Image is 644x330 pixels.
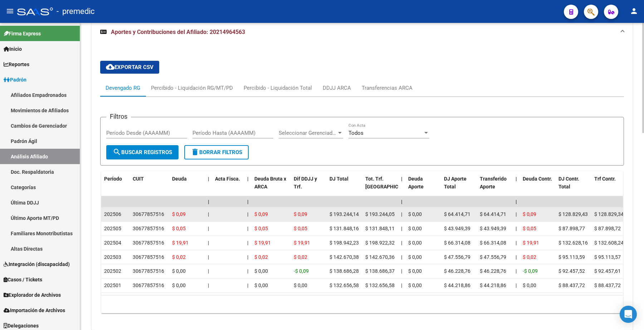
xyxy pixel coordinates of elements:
[630,7,638,15] mat-icon: person
[254,211,268,217] span: $ 0,09
[444,226,470,231] span: $ 43.949,39
[184,145,249,159] button: Borrar Filtros
[4,45,22,53] span: Inicio
[104,211,121,217] span: 202506
[133,281,164,290] div: 30677857516
[254,282,268,288] span: $ 0,00
[294,211,307,217] span: $ 0,09
[191,148,199,156] mat-icon: delete
[104,254,121,260] span: 202503
[106,63,114,71] mat-icon: cloud_download
[172,226,186,231] span: $ 0,05
[365,240,395,246] span: $ 198.922,32
[247,268,248,274] span: |
[441,171,477,203] datatable-header-cell: DJ Aporte Total
[444,240,470,246] span: $ 66.314,08
[516,282,517,288] span: |
[208,226,209,231] span: |
[594,268,621,274] span: $ 92.457,61
[294,268,309,274] span: -$ 0,09
[172,282,186,288] span: $ 0,00
[480,240,506,246] span: $ 66.314,08
[401,254,402,260] span: |
[104,282,121,288] span: 202501
[330,254,359,260] span: $ 142.670,38
[516,240,517,246] span: |
[294,254,307,260] span: $ 0,02
[254,254,268,260] span: $ 0,02
[330,240,359,246] span: $ 198.942,23
[558,254,585,260] span: $ 95.113,59
[558,226,585,231] span: $ 87.898,77
[330,211,359,217] span: $ 193.244,14
[208,240,209,246] span: |
[4,30,41,38] span: Firma Express
[254,240,271,246] span: $ 19,91
[558,268,585,274] span: $ 92.457,52
[516,254,517,260] span: |
[594,176,616,182] span: Trf Contr.
[247,226,248,231] span: |
[172,176,187,182] span: Deuda
[480,282,506,288] span: $ 44.218,86
[106,84,140,92] div: Devengado RG
[294,226,307,231] span: $ 0,05
[513,171,520,203] datatable-header-cell: |
[247,282,248,288] span: |
[523,240,539,246] span: $ 19,91
[6,7,14,15] mat-icon: menu
[208,282,209,288] span: |
[4,322,39,330] span: Delegaciones
[408,211,422,217] span: $ 0,00
[401,211,402,217] span: |
[365,211,395,217] span: $ 193.244,05
[408,226,422,231] span: $ 0,00
[401,199,402,205] span: |
[444,282,470,288] span: $ 44.218,86
[4,306,65,314] span: Importación de Archivos
[480,268,506,274] span: $ 46.228,76
[477,171,513,203] datatable-header-cell: Transferido Aporte
[558,282,585,288] span: $ 88.437,72
[104,176,122,182] span: Período
[558,176,579,190] span: DJ Contr. Total
[558,211,588,217] span: $ 128.829,43
[523,211,536,217] span: $ 0,09
[215,176,240,182] span: Acta Fisca.
[398,171,405,203] datatable-header-cell: |
[104,226,121,231] span: 202505
[408,176,424,190] span: Deuda Aporte
[4,291,61,299] span: Explorador de Archivos
[113,149,172,156] span: Buscar Registros
[444,211,470,217] span: $ 64.414,71
[523,254,536,260] span: $ 0,02
[558,240,588,246] span: $ 132.628,16
[294,240,310,246] span: $ 19,91
[169,171,205,203] datatable-header-cell: Deuda
[130,171,169,203] datatable-header-cell: CUIT
[247,240,248,246] span: |
[516,268,517,274] span: |
[104,268,121,274] span: 202502
[365,268,395,274] span: $ 138.686,37
[151,84,233,92] div: Percibido - Liquidación RG/MT/PD
[172,211,186,217] span: $ 0,09
[620,306,637,323] div: Open Intercom Messenger
[330,226,359,231] span: $ 131.848,16
[133,210,164,218] div: 30677857516
[348,130,364,136] span: Todos
[405,171,441,203] datatable-header-cell: Deuda Aporte
[480,211,506,217] span: $ 64.414,71
[291,171,327,203] datatable-header-cell: Dif DDJJ y Trf.
[106,145,179,159] button: Buscar Registros
[212,171,244,203] datatable-header-cell: Acta Fisca.
[401,240,402,246] span: |
[523,176,552,182] span: Deuda Contr.
[401,176,402,182] span: |
[444,254,470,260] span: $ 47.556,79
[365,176,414,190] span: Tot. Trf. [GEOGRAPHIC_DATA]
[133,225,164,233] div: 30677857516
[208,211,209,217] span: |
[516,199,517,205] span: |
[330,282,359,288] span: $ 132.656,58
